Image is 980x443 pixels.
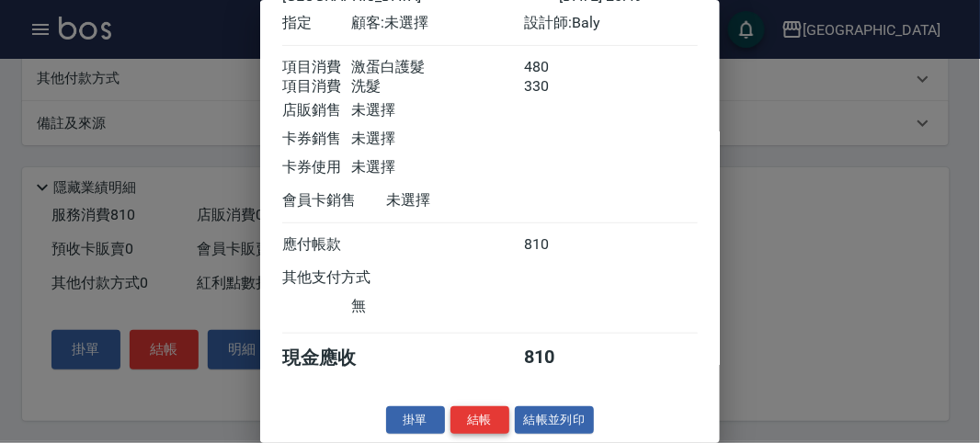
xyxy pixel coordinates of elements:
[351,297,524,316] div: 無
[282,346,386,370] div: 現金應收
[351,130,524,149] div: 未選擇
[282,158,351,177] div: 卡券使用
[282,14,351,33] div: 指定
[282,58,351,77] div: 項目消費
[351,58,524,77] div: 激蛋白護髮
[282,235,351,255] div: 應付帳款
[450,406,509,435] button: 結帳
[351,158,524,177] div: 未選擇
[351,101,524,120] div: 未選擇
[525,14,698,33] div: 設計師: Baly
[282,77,351,97] div: 項目消費
[525,346,594,370] div: 810
[525,235,594,255] div: 810
[351,77,524,97] div: 洗髮
[515,406,595,435] button: 結帳並列印
[282,268,421,288] div: 其他支付方式
[351,14,524,33] div: 顧客: 未選擇
[282,191,386,210] div: 會員卡銷售
[386,191,559,210] div: 未選擇
[525,77,594,97] div: 330
[386,406,445,435] button: 掛單
[525,58,594,77] div: 480
[282,130,351,149] div: 卡券銷售
[282,101,351,120] div: 店販銷售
